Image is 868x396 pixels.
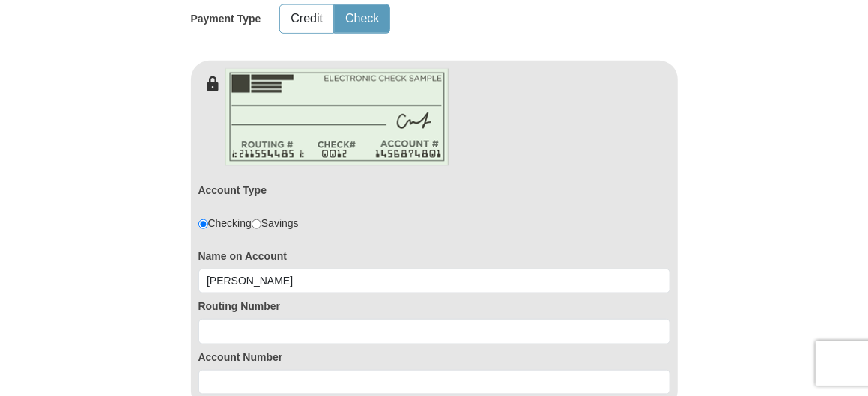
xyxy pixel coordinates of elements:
button: Check [335,5,389,33]
h5: Payment Type [191,13,261,25]
img: check-en.png [225,68,449,166]
label: Name on Account [198,249,670,264]
div: Checking Savings [198,216,299,231]
label: Routing Number [198,299,670,314]
button: Credit [280,5,333,33]
label: Account Type [198,183,267,198]
label: Account Number [198,350,670,365]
